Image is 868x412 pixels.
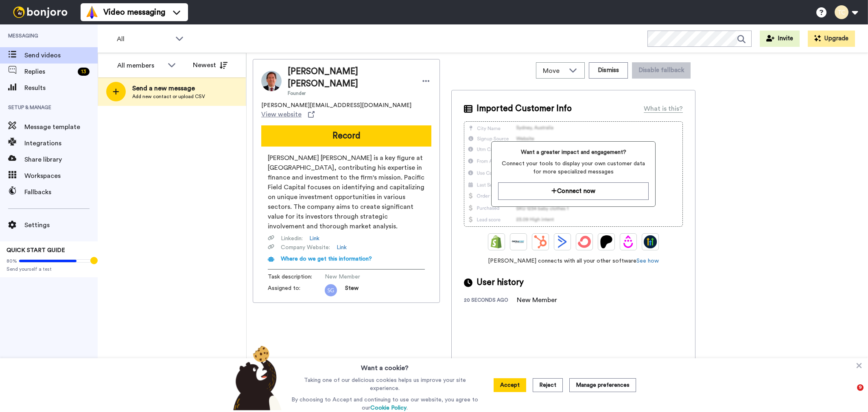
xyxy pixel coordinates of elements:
button: Upgrade [808,31,855,47]
img: Hubspot [534,235,547,248]
button: Invite [760,31,800,47]
img: ConvertKit [578,235,591,248]
img: 82d77515-61d0-430a-a333-5535a56e8b0c.png [325,284,337,296]
div: What is this? [644,104,683,114]
button: Manage preferences [569,378,636,392]
div: 13 [78,68,90,76]
button: Accept [494,378,526,392]
span: Add new contact or upload CSV [132,93,205,100]
img: GoHighLevel [644,235,657,248]
span: Move [543,66,565,76]
span: QUICK START GUIDE [7,248,65,253]
img: bj-logo-header-white.svg [10,7,71,18]
p: Taking one of our delicious cookies helps us improve your site experience. [289,376,480,392]
span: Settings [24,220,98,230]
iframe: Intercom live chat [840,384,860,404]
span: [PERSON_NAME] connects with all your other software [464,257,683,265]
button: Record [261,125,431,147]
span: Send yourself a test [7,266,91,272]
span: Fallbacks [24,187,98,197]
span: Stew [345,284,359,296]
div: All members [117,61,164,70]
a: Link [309,234,319,243]
span: Want a greater impact and engagement? [498,148,648,156]
span: Connect your tools to display your own customer data for more specialized messages [498,160,648,176]
span: Company Website : [281,243,330,252]
img: Drip [622,235,635,248]
img: vm-color.svg [85,6,98,19]
span: Send a new message [132,83,205,93]
img: bear-with-cookie.png [226,345,286,410]
span: Share library [24,155,98,164]
span: New Member [325,273,402,281]
span: 80% [7,258,17,264]
div: 20 seconds ago [464,297,517,305]
img: Image of Peter John Forster [261,71,282,91]
span: [PERSON_NAME] [PERSON_NAME] is a key figure at [GEOGRAPHIC_DATA], contributing his expertise in f... [268,153,425,231]
button: Dismiss [589,62,628,79]
img: Ontraport [512,235,525,248]
span: 9 [857,384,864,391]
span: Integrations [24,138,98,148]
span: Message template [24,122,98,132]
span: User history [477,276,524,289]
button: Disable fallback [632,62,691,79]
span: Linkedin : [281,234,303,243]
a: Link [337,243,347,252]
div: New Member [517,295,558,305]
span: Workspaces [24,171,98,181]
img: Shopify [490,235,503,248]
a: See how [636,258,659,264]
a: Cookie Policy [370,405,407,411]
button: Reject [533,378,563,392]
span: All [117,34,171,44]
span: Results [24,83,98,93]
span: Imported Customer Info [477,103,572,115]
img: Patreon [600,235,613,248]
button: Newest [187,57,234,73]
span: Replies [24,67,74,77]
span: [PERSON_NAME][EMAIL_ADDRESS][DOMAIN_NAME] [261,101,411,110]
a: View website [261,110,315,119]
span: View website [261,110,302,119]
span: Where do we get this information? [281,256,372,262]
span: Founder [288,90,413,96]
button: Connect now [498,182,648,200]
div: Tooltip anchor [90,257,98,264]
span: Send videos [24,50,98,60]
img: ActiveCampaign [556,235,569,248]
span: Assigned to: [268,284,325,296]
span: Video messaging [103,7,165,18]
h3: Want a cookie? [361,358,409,373]
span: [PERSON_NAME] [PERSON_NAME] [288,66,413,90]
p: By choosing to Accept and continuing to use our website, you agree to our . [289,396,480,412]
span: Task description : [268,273,325,281]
